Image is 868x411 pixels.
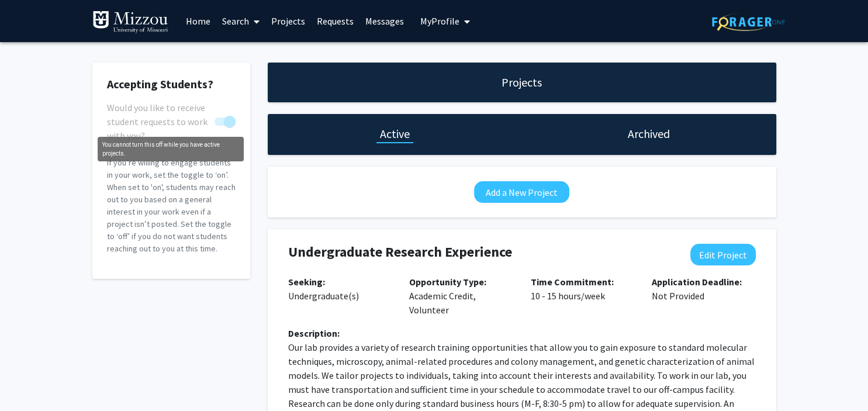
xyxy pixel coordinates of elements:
[474,181,569,203] button: Add a New Project
[92,11,168,34] img: University of Missouri Logo
[652,275,756,303] p: Not Provided
[288,326,756,340] div: Description:
[359,1,410,42] a: Messages
[690,244,756,265] button: Edit Project
[180,1,216,42] a: Home
[502,74,542,91] h1: Projects
[9,358,50,402] iframe: Chat
[288,276,325,288] b: Seeking:
[712,13,785,31] img: ForagerOne Logo
[288,275,392,303] p: Undergraduate(s)
[531,276,614,288] b: Time Commitment:
[311,1,359,42] a: Requests
[420,15,459,27] span: My Profile
[531,275,635,303] p: 10 - 15 hours/week
[652,276,742,288] b: Application Deadline:
[409,275,513,317] p: Academic Credit, Volunteer
[628,126,670,142] h1: Archived
[107,157,236,255] p: If you’re willing to engage students in your work, set the toggle to ‘on’. When set to 'on', stud...
[107,101,236,129] div: You cannot turn this off while you have active projects.
[380,126,410,142] h1: Active
[216,1,265,42] a: Search
[98,137,244,161] div: You cannot turn this off while you have active projects.
[107,101,210,143] span: Would you like to receive student requests to work with you?
[107,77,236,91] h2: Accepting Students?
[288,244,672,261] h4: Undergraduate Research Experience
[409,276,486,288] b: Opportunity Type:
[265,1,311,42] a: Projects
